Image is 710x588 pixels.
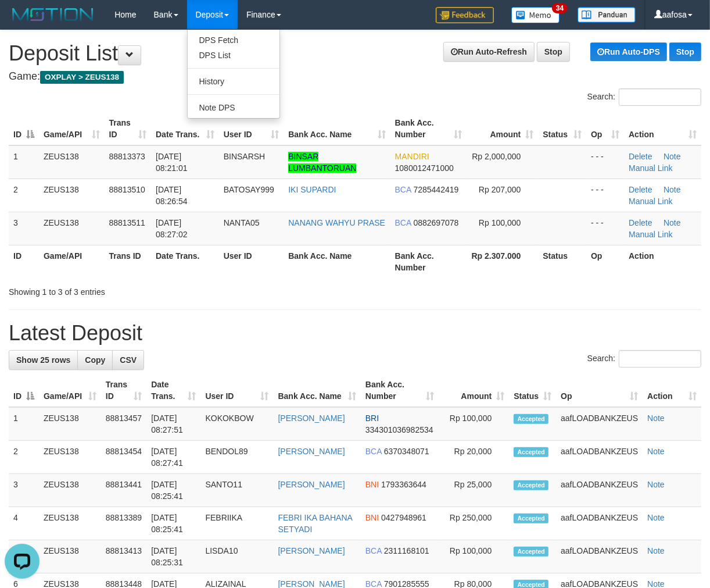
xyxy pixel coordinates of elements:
th: User ID [219,245,284,278]
h1: Deposit List [9,42,701,65]
input: Search: [619,350,701,368]
a: Show 25 rows [9,350,78,370]
span: BCA [395,185,411,194]
td: [DATE] 08:27:41 [146,441,200,474]
span: MANDIRI [395,152,429,161]
td: aafLOADBANKZEUS [556,441,643,474]
a: History [188,74,279,89]
img: panduan.png [578,7,636,23]
td: [DATE] 08:25:41 [146,474,200,507]
span: Show 25 rows [16,355,70,365]
td: SANTO11 [200,474,273,507]
span: 88813373 [109,152,145,161]
a: [PERSON_NAME] [278,480,345,489]
a: Delete [629,152,652,161]
th: User ID: activate to sort column ascending [200,374,273,407]
th: ID [9,245,39,278]
th: Game/API [39,245,105,278]
span: Copy 6370348071 to clipboard [384,447,429,456]
a: [PERSON_NAME] [278,546,345,555]
a: Note [664,185,681,194]
th: Op: activate to sort column ascending [556,374,643,407]
td: ZEUS138 [39,407,101,441]
span: 88813510 [109,185,145,194]
div: Showing 1 to 3 of 3 entries [9,281,287,298]
td: ZEUS138 [39,212,105,245]
a: Stop [669,42,701,61]
td: - - - [586,212,624,245]
th: Status [538,245,586,278]
th: Rp 2.307.000 [467,245,538,278]
span: Copy 1080012471000 to clipboard [395,163,454,173]
th: Date Trans.: activate to sort column ascending [146,374,200,407]
span: BCA [395,218,411,227]
th: User ID: activate to sort column ascending [219,112,284,145]
a: Stop [537,42,570,62]
a: Delete [629,218,652,227]
th: Action: activate to sort column ascending [624,112,701,145]
a: Copy [77,350,113,370]
td: aafLOADBANKZEUS [556,507,643,540]
th: Op [586,245,624,278]
button: Open LiveChat chat widget [5,5,40,40]
td: ZEUS138 [39,474,101,507]
span: Accepted [514,414,548,424]
a: FEBRI IKA BAHANA SETYADI [278,513,353,534]
th: Action: activate to sort column ascending [643,374,701,407]
td: - - - [586,179,624,212]
td: - - - [586,145,624,179]
a: Note [647,447,665,456]
td: [DATE] 08:25:31 [146,540,200,573]
a: [PERSON_NAME] [278,414,345,423]
span: Rp 207,000 [479,185,521,194]
span: Copy 2311168101 to clipboard [384,546,429,555]
td: 88813413 [101,540,146,573]
th: Status: activate to sort column ascending [538,112,586,145]
a: IKI SUPARDI [288,185,336,194]
span: Copy 7285442419 to clipboard [414,185,459,194]
td: 3 [9,474,39,507]
span: Copy 1793363644 to clipboard [381,480,426,489]
span: Copy 0427948961 to clipboard [381,513,426,522]
img: Button%20Memo.svg [511,7,560,23]
a: DPS List [188,48,279,63]
span: CSV [120,355,137,365]
th: Op: activate to sort column ascending [586,112,624,145]
th: Date Trans.: activate to sort column ascending [151,112,219,145]
h1: Latest Deposit [9,322,701,345]
span: Copy [85,355,105,365]
td: 1 [9,407,39,441]
span: [DATE] 08:26:54 [156,185,188,206]
td: Rp 25,000 [439,474,510,507]
th: Bank Acc. Name: activate to sort column ascending [274,374,361,407]
a: NANANG WAHYU PRASE [288,218,385,227]
span: BRI [365,414,379,423]
a: Delete [629,185,652,194]
span: 34 [552,3,568,13]
td: ZEUS138 [39,540,101,573]
a: Note [647,414,665,423]
a: BINSAR LUMBANTORUAN [288,152,356,173]
a: Note [647,480,665,489]
span: [DATE] 08:21:01 [156,152,188,173]
span: Accepted [514,480,548,490]
span: 88813511 [109,218,145,227]
td: 1 [9,145,39,179]
th: Bank Acc. Number: activate to sort column ascending [390,112,467,145]
span: BCA [365,546,382,555]
th: ID: activate to sort column descending [9,374,39,407]
td: FEBRIIKA [200,507,273,540]
td: 4 [9,507,39,540]
a: Note [647,513,665,522]
td: ZEUS138 [39,179,105,212]
th: Game/API: activate to sort column ascending [39,112,105,145]
a: Run Auto-Refresh [443,42,535,62]
label: Search: [587,350,701,368]
td: 2 [9,179,39,212]
label: Search: [587,88,701,106]
td: Rp 100,000 [439,407,510,441]
a: Run Auto-DPS [590,42,667,61]
th: Bank Acc. Name: activate to sort column ascending [284,112,390,145]
span: BCA [365,447,382,456]
td: aafLOADBANKZEUS [556,540,643,573]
